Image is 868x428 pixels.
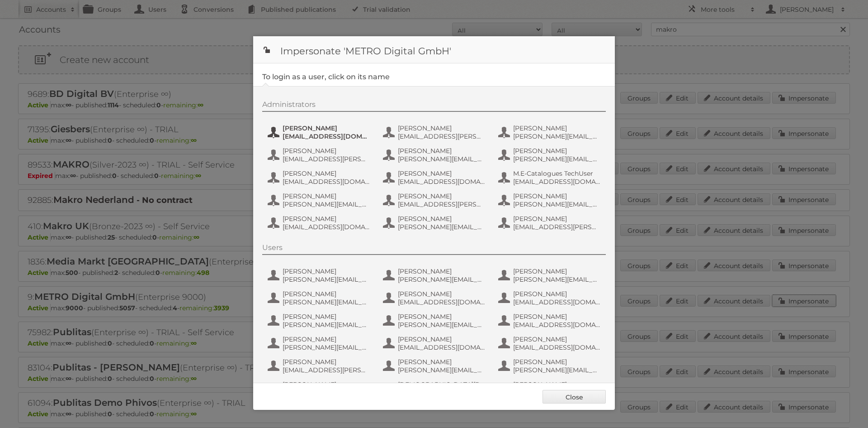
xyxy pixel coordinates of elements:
[513,200,601,208] span: [PERSON_NAME][EMAIL_ADDRESS][DOMAIN_NAME]
[513,147,601,155] span: [PERSON_NAME]
[513,321,601,329] span: [EMAIL_ADDRESS][DOMAIN_NAME]
[283,147,370,155] span: [PERSON_NAME]
[283,343,370,351] span: [PERSON_NAME][EMAIL_ADDRESS][PERSON_NAME][DOMAIN_NAME]
[398,313,486,321] span: [PERSON_NAME]
[513,343,601,351] span: [EMAIL_ADDRESS][DOMAIN_NAME]
[513,380,601,389] span: [PERSON_NAME]
[513,124,601,132] span: [PERSON_NAME]
[382,289,488,307] button: [PERSON_NAME] [EMAIL_ADDRESS][DOMAIN_NAME]
[513,267,601,275] span: [PERSON_NAME]
[542,390,606,404] a: Close
[283,192,370,200] span: [PERSON_NAME]
[283,178,370,186] span: [EMAIL_ADDRESS][DOMAIN_NAME]
[497,334,604,352] button: [PERSON_NAME] [EMAIL_ADDRESS][DOMAIN_NAME]
[382,266,488,284] button: [PERSON_NAME] [PERSON_NAME][EMAIL_ADDRESS][PERSON_NAME][DOMAIN_NAME]
[283,200,370,208] span: [PERSON_NAME][EMAIL_ADDRESS][PERSON_NAME][DOMAIN_NAME]
[267,266,373,284] button: [PERSON_NAME] [PERSON_NAME][EMAIL_ADDRESS][PERSON_NAME][PERSON_NAME][DOMAIN_NAME]
[513,275,601,284] span: [PERSON_NAME][EMAIL_ADDRESS][PERSON_NAME][DOMAIN_NAME]
[398,335,486,343] span: [PERSON_NAME]
[513,155,601,163] span: [PERSON_NAME][EMAIL_ADDRESS][DOMAIN_NAME]
[497,357,604,375] button: [PERSON_NAME] [PERSON_NAME][EMAIL_ADDRESS][PERSON_NAME][DOMAIN_NAME]
[398,200,486,208] span: [EMAIL_ADDRESS][PERSON_NAME][DOMAIN_NAME]
[283,124,370,132] span: [PERSON_NAME]
[283,313,370,321] span: [PERSON_NAME]
[382,168,488,187] button: [PERSON_NAME] [EMAIL_ADDRESS][DOMAIN_NAME]
[283,298,370,306] span: [PERSON_NAME][EMAIL_ADDRESS][PERSON_NAME][DOMAIN_NAME]
[398,215,486,223] span: [PERSON_NAME]
[283,335,370,343] span: [PERSON_NAME]
[267,312,373,330] button: [PERSON_NAME] [PERSON_NAME][EMAIL_ADDRESS][PERSON_NAME][DOMAIN_NAME]
[513,132,601,140] span: [PERSON_NAME][EMAIL_ADDRESS][PERSON_NAME][DOMAIN_NAME]
[382,334,488,352] button: [PERSON_NAME] [EMAIL_ADDRESS][DOMAIN_NAME]
[267,191,373,209] button: [PERSON_NAME] [PERSON_NAME][EMAIL_ADDRESS][PERSON_NAME][DOMAIN_NAME]
[283,223,370,231] span: [EMAIL_ADDRESS][DOMAIN_NAME]
[267,168,373,187] button: [PERSON_NAME] [EMAIL_ADDRESS][DOMAIN_NAME]
[513,313,601,321] span: [PERSON_NAME]
[497,380,604,398] button: [PERSON_NAME] [PERSON_NAME][EMAIL_ADDRESS][PERSON_NAME][DOMAIN_NAME]
[283,169,370,178] span: [PERSON_NAME]
[398,178,486,186] span: [EMAIL_ADDRESS][DOMAIN_NAME]
[398,321,486,329] span: [PERSON_NAME][EMAIL_ADDRESS][DOMAIN_NAME]
[497,289,604,307] button: [PERSON_NAME] [EMAIL_ADDRESS][DOMAIN_NAME]
[398,132,486,140] span: [EMAIL_ADDRESS][PERSON_NAME][DOMAIN_NAME]
[497,123,604,141] button: [PERSON_NAME] [PERSON_NAME][EMAIL_ADDRESS][PERSON_NAME][DOMAIN_NAME]
[513,298,601,306] span: [EMAIL_ADDRESS][DOMAIN_NAME]
[283,366,370,374] span: [EMAIL_ADDRESS][PERSON_NAME][DOMAIN_NAME]
[253,36,615,63] h1: Impersonate 'METRO Digital GmbH'
[398,267,486,275] span: [PERSON_NAME]
[382,357,488,375] button: [PERSON_NAME] [PERSON_NAME][EMAIL_ADDRESS][PERSON_NAME][DOMAIN_NAME]
[262,243,606,255] div: Users
[382,123,488,141] button: [PERSON_NAME] [EMAIL_ADDRESS][PERSON_NAME][DOMAIN_NAME]
[267,214,373,232] button: [PERSON_NAME] [EMAIL_ADDRESS][DOMAIN_NAME]
[513,358,601,366] span: [PERSON_NAME]
[382,214,488,232] button: [PERSON_NAME] [PERSON_NAME][EMAIL_ADDRESS][PERSON_NAME][DOMAIN_NAME]
[398,275,486,284] span: [PERSON_NAME][EMAIL_ADDRESS][PERSON_NAME][DOMAIN_NAME]
[497,312,604,330] button: [PERSON_NAME] [EMAIL_ADDRESS][DOMAIN_NAME]
[283,275,370,284] span: [PERSON_NAME][EMAIL_ADDRESS][PERSON_NAME][PERSON_NAME][DOMAIN_NAME]
[267,123,373,141] button: [PERSON_NAME] [EMAIL_ADDRESS][DOMAIN_NAME]
[283,267,370,275] span: [PERSON_NAME]
[497,146,604,164] button: [PERSON_NAME] [PERSON_NAME][EMAIL_ADDRESS][DOMAIN_NAME]
[513,366,601,374] span: [PERSON_NAME][EMAIL_ADDRESS][PERSON_NAME][DOMAIN_NAME]
[513,223,601,231] span: [EMAIL_ADDRESS][PERSON_NAME][DOMAIN_NAME]
[513,178,601,186] span: [EMAIL_ADDRESS][DOMAIN_NAME]
[267,146,373,164] button: [PERSON_NAME] [EMAIL_ADDRESS][PERSON_NAME][DOMAIN_NAME]
[283,358,370,366] span: [PERSON_NAME]
[513,215,601,223] span: [PERSON_NAME]
[267,289,373,307] button: [PERSON_NAME] [PERSON_NAME][EMAIL_ADDRESS][PERSON_NAME][DOMAIN_NAME]
[382,146,488,164] button: [PERSON_NAME] [PERSON_NAME][EMAIL_ADDRESS][PERSON_NAME][DOMAIN_NAME]
[398,366,486,374] span: [PERSON_NAME][EMAIL_ADDRESS][PERSON_NAME][DOMAIN_NAME]
[513,290,601,298] span: [PERSON_NAME]
[398,298,486,306] span: [EMAIL_ADDRESS][DOMAIN_NAME]
[497,214,604,232] button: [PERSON_NAME] [EMAIL_ADDRESS][PERSON_NAME][DOMAIN_NAME]
[283,132,370,140] span: [EMAIL_ADDRESS][DOMAIN_NAME]
[398,343,486,351] span: [EMAIL_ADDRESS][DOMAIN_NAME]
[267,334,373,352] button: [PERSON_NAME] [PERSON_NAME][EMAIL_ADDRESS][PERSON_NAME][DOMAIN_NAME]
[398,380,486,389] span: [DEMOGRAPHIC_DATA][PERSON_NAME]
[398,124,486,132] span: [PERSON_NAME]
[267,357,373,375] button: [PERSON_NAME] [EMAIL_ADDRESS][PERSON_NAME][DOMAIN_NAME]
[262,100,606,112] div: Administrators
[262,72,390,81] legend: To login as a user, click on its name
[513,192,601,200] span: [PERSON_NAME]
[398,147,486,155] span: [PERSON_NAME]
[497,168,604,187] button: M.E-Catalogues TechUser [EMAIL_ADDRESS][DOMAIN_NAME]
[497,266,604,284] button: [PERSON_NAME] [PERSON_NAME][EMAIL_ADDRESS][PERSON_NAME][DOMAIN_NAME]
[283,380,370,389] span: [PERSON_NAME]
[267,380,373,398] button: [PERSON_NAME] [PERSON_NAME][EMAIL_ADDRESS][PERSON_NAME][DOMAIN_NAME]
[497,191,604,209] button: [PERSON_NAME] [PERSON_NAME][EMAIL_ADDRESS][DOMAIN_NAME]
[283,321,370,329] span: [PERSON_NAME][EMAIL_ADDRESS][PERSON_NAME][DOMAIN_NAME]
[398,192,486,200] span: [PERSON_NAME]
[513,335,601,343] span: [PERSON_NAME]
[382,312,488,330] button: [PERSON_NAME] [PERSON_NAME][EMAIL_ADDRESS][DOMAIN_NAME]
[398,169,486,178] span: [PERSON_NAME]
[398,290,486,298] span: [PERSON_NAME]
[283,215,370,223] span: [PERSON_NAME]
[398,223,486,231] span: [PERSON_NAME][EMAIL_ADDRESS][PERSON_NAME][DOMAIN_NAME]
[513,169,601,178] span: M.E-Catalogues TechUser
[398,358,486,366] span: [PERSON_NAME]
[382,380,488,398] button: [DEMOGRAPHIC_DATA][PERSON_NAME] [EMAIL_ADDRESS][PERSON_NAME][DOMAIN_NAME]
[283,155,370,163] span: [EMAIL_ADDRESS][PERSON_NAME][DOMAIN_NAME]
[283,290,370,298] span: [PERSON_NAME]
[398,155,486,163] span: [PERSON_NAME][EMAIL_ADDRESS][PERSON_NAME][DOMAIN_NAME]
